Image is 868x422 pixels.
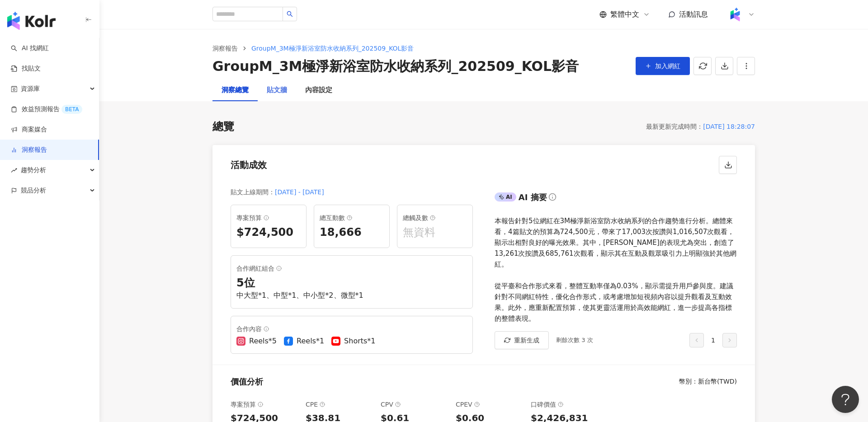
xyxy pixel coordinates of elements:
div: AI 摘要 [519,192,547,203]
div: 活動成效 [231,159,267,171]
div: 剩餘次數 3 次 [556,336,593,345]
img: logo [7,12,56,30]
div: GroupM_3M極淨新浴室防水收納系列_202509_KOL影音 [212,57,579,76]
div: 口碑價值 [531,399,599,410]
div: [DATE] - [DATE] [275,187,324,197]
div: 洞察總覽 [222,85,249,96]
div: 無資料 [403,225,467,240]
a: 商案媒合 [11,125,47,134]
span: 繁體中文 [610,9,639,19]
div: 5 位 [236,276,467,291]
div: 本報告針對5位網紅在3M極淨新浴室防水收納系列的合作趨勢進行分析。總體來看，4篇貼文的預算為724,500元，帶來了17,003次按讚與1,016,507次觀看，顯示出相對良好的曝光效果。其中，... [495,216,737,324]
div: 專案預算 [231,399,298,410]
span: rise [11,167,17,173]
span: 趨勢分析 [21,160,46,180]
div: CPE [306,399,373,410]
div: 合作網紅組合 [236,263,467,274]
a: 洞察報告 [211,43,240,53]
div: 18,666 [320,225,384,240]
span: 活動訊息 [679,10,708,19]
div: Reels*1 [297,336,324,346]
div: 最新更新完成時間 ： [646,121,703,132]
div: Shorts*1 [344,336,375,346]
div: CPEV [456,399,524,410]
div: 幣別 ： 新台幣 ( TWD ) [679,377,737,386]
iframe: Help Scout Beacon - Open [832,386,859,413]
div: 中大型*1、中型*1、中小型*2、微型*1 [236,291,467,300]
a: 效益預測報告BETA [11,105,82,114]
span: 加入網紅 [655,62,680,70]
a: 洞察報告 [11,145,47,155]
div: CPV [381,399,448,410]
span: search [287,11,293,17]
div: 總覽 [212,119,234,135]
a: searchAI 找網紅 [11,44,49,53]
div: 總觸及數 [403,212,467,223]
div: 價值分析 [231,376,263,387]
div: 總互動數 [320,212,384,223]
div: AIAI 摘要 [495,190,737,208]
div: AI [495,192,516,202]
img: Kolr%20app%20icon%20%281%29.png [726,6,744,23]
span: 重新生成 [514,337,539,344]
div: 1 [689,333,737,347]
button: 加入網紅 [636,57,690,75]
div: [DATE] 18:28:07 [703,121,755,132]
div: 貼文上線期間 ： [231,187,275,197]
span: GroupM_3M極淨新浴室防水收納系列_202509_KOL影音 [251,45,414,52]
button: 重新生成 [495,331,549,349]
div: 專案預算 [236,212,301,223]
div: 內容設定 [305,85,332,96]
span: 資源庫 [21,79,40,99]
div: 合作內容 [236,324,467,334]
div: $724,500 [236,225,301,240]
a: 找貼文 [11,64,41,73]
span: 競品分析 [21,180,46,201]
div: 貼文牆 [267,85,287,96]
div: Reels*5 [249,336,277,346]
